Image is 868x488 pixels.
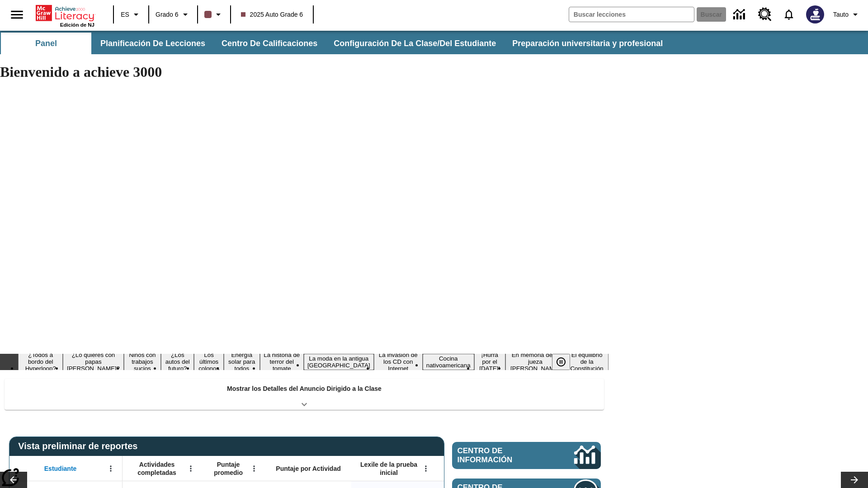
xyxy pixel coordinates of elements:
a: Centro de información [452,442,601,469]
div: Pausar [552,354,579,370]
span: Actividades completadas [127,460,187,477]
button: Panel [1,33,91,54]
button: Abrir menú [247,462,261,475]
button: Abrir menú [184,462,198,475]
img: Avatar [806,5,824,23]
a: Centro de recursos, Se abrirá en una pestaña nueva. [753,2,777,27]
button: Preparación universitaria y profesional [505,33,670,54]
button: Abrir menú [419,462,433,475]
button: Diapositiva 6 Energía solar para todos [224,350,260,373]
button: Perfil/Configuración [830,6,864,23]
span: Grado 6 [156,10,179,19]
span: ES [121,10,129,19]
button: Diapositiva 5 Los últimos colonos [194,350,224,373]
span: Puntaje promedio [207,460,250,477]
button: Carrusel de lecciones, seguir [841,472,868,488]
button: Diapositiva 3 Niños con trabajos sucios [124,350,161,373]
button: El color de la clase es café oscuro. Cambiar el color de la clase. [201,6,227,23]
span: Estudiante [44,465,77,473]
button: Abrir el menú lateral [4,1,30,28]
button: Lenguaje: ES, Selecciona un idioma [117,6,146,23]
input: Buscar campo [569,7,694,22]
span: Puntaje por Actividad [276,465,340,473]
button: Diapositiva 11 ¡Hurra por el Día de la Constitución! [474,350,505,373]
button: Escoja un nuevo avatar [801,3,830,26]
span: Centro de información [458,446,543,465]
button: Diapositiva 4 ¿Los autos del futuro? [161,350,194,373]
button: Diapositiva 9 La invasión de los CD con Internet [374,350,423,373]
span: 2025 Auto Grade 6 [241,10,303,19]
button: Diapositiva 13 El equilibrio de la Constitución [565,350,609,373]
button: Diapositiva 10 Cocina nativoamericana [423,354,474,370]
span: Edición de NJ [60,22,94,28]
button: Diapositiva 1 ¿Todos a bordo del Hyperloop? [18,350,63,373]
div: Mostrar los Detalles del Anuncio Dirigido a la Clase [5,379,604,410]
a: Portada [36,4,94,22]
button: Planificación de lecciones [93,33,212,54]
span: Tauto [833,10,849,19]
button: Centro de calificaciones [214,33,325,54]
button: Diapositiva 12 En memoria de la jueza O'Connor [505,350,566,373]
span: Lexile de la prueba inicial [356,460,422,477]
button: Diapositiva 7 La historia de terror del tomate [260,350,304,373]
button: Grado: Grado 6, Elige un grado [152,6,194,23]
p: Mostrar los Detalles del Anuncio Dirigido a la Clase [227,384,382,394]
button: Pausar [552,354,570,370]
button: Diapositiva 8 La moda en la antigua Roma [304,354,374,370]
span: Vista preliminar de reportes [18,441,142,451]
a: Centro de información [728,2,753,27]
button: Configuración de la clase/del estudiante [326,33,503,54]
button: Abrir menú [104,462,118,475]
div: Portada [36,3,94,28]
button: Diapositiva 2 ¿Lo quieres con papas fritas? [63,350,123,373]
a: Notificaciones [777,3,801,26]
